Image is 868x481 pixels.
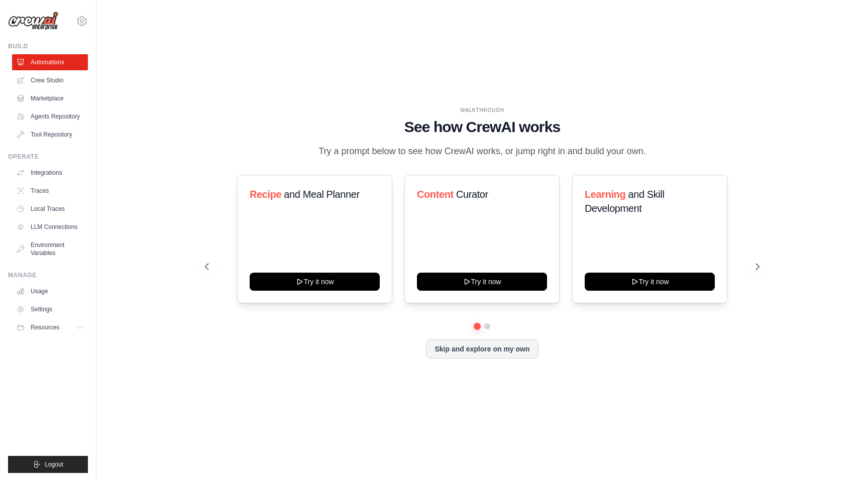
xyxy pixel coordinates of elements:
[12,301,88,317] a: Settings
[417,273,547,291] button: Try it now
[426,339,538,358] button: Skip and explore on my own
[45,460,63,468] span: Logout
[585,189,625,200] span: Learning
[12,237,88,261] a: Environment Variables
[205,106,759,114] div: WALKTHROUGH
[12,54,88,70] a: Automations
[12,108,88,125] a: Agents Repository
[12,165,88,181] a: Integrations
[456,189,488,200] span: Curator
[585,189,664,214] span: and Skill Development
[250,189,281,200] span: Recipe
[12,283,88,299] a: Usage
[8,271,88,279] div: Manage
[8,456,88,473] button: Logout
[12,201,88,217] a: Local Traces
[12,183,88,199] a: Traces
[8,153,88,161] div: Operate
[12,127,88,143] a: Tool Repository
[31,323,59,331] span: Resources
[8,42,88,50] div: Build
[313,144,651,159] p: Try a prompt below to see how CrewAI works, or jump right in and build your own.
[12,72,88,88] a: Crew Studio
[417,189,454,200] span: Content
[12,219,88,235] a: LLM Connections
[12,90,88,106] a: Marketplace
[8,12,58,31] img: Logo
[205,118,759,136] h1: See how CrewAI works
[12,319,88,335] button: Resources
[284,189,359,200] span: and Meal Planner
[250,273,380,291] button: Try it now
[585,273,715,291] button: Try it now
